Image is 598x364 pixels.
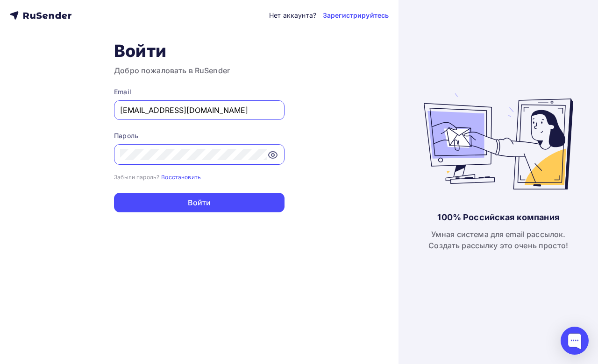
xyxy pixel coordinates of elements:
[114,41,285,61] h1: Войти
[437,212,559,223] div: 100% Российская компания
[161,173,201,181] a: Восстановить
[114,193,285,212] button: Войти
[323,11,389,20] a: Зарегистрируйтесь
[114,65,285,76] h3: Добро пожаловать в RuSender
[114,131,285,140] div: Пароль
[120,105,278,116] input: Укажите свой email
[161,174,201,181] small: Восстановить
[428,229,568,251] div: Умная система для email рассылок. Создать рассылку это очень просто!
[269,11,316,20] div: Нет аккаунта?
[114,174,159,181] small: Забыли пароль?
[114,87,285,97] div: Email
